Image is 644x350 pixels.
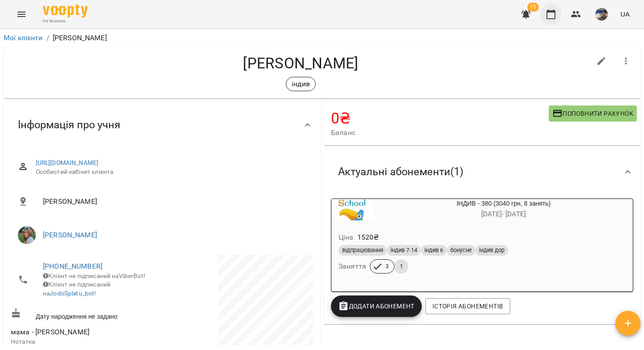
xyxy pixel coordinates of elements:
[43,262,102,270] a: [PHONE_NUMBER]
[4,102,320,148] div: Інформація про учня
[339,260,366,273] h6: Заняття
[552,108,633,119] span: Поповнити рахунок
[43,281,110,297] span: Клієнт не підписаний на !
[432,301,503,312] span: Історія абонементів
[374,199,633,220] div: ІНДИВ - 380 (3040 грн, 8 занять)
[549,105,637,122] button: Поповнити рахунок
[380,262,394,270] span: 3
[447,246,475,254] span: бонусне
[620,9,630,19] span: UA
[595,8,608,21] img: 10df61c86029c9e6bf63d4085f455a0c.jpg
[331,295,422,317] button: Додати Абонемент
[4,33,640,43] nav: breadcrumb
[11,328,89,336] span: мама - [PERSON_NAME]
[43,18,88,24] span: For Business
[338,301,415,312] span: Додати Абонемент
[36,159,99,166] a: [URL][DOMAIN_NAME]
[425,298,510,314] button: Історія абонементів
[292,79,310,89] p: індив
[50,290,94,297] a: JodoSplatu_bot
[18,226,36,244] img: Іванна Лизун
[338,165,463,179] span: Актуальні абонементи ( 1 )
[481,210,526,218] span: [DATE] - [DATE]
[18,118,120,132] span: Інформація про учня
[331,127,549,138] span: Баланс
[47,33,49,43] li: /
[339,231,354,244] h6: Ціна
[617,6,633,22] button: UA
[339,246,387,254] span: відпрацювання
[475,246,508,254] span: індив дор
[9,306,162,323] div: Дату народження не задано
[4,34,43,42] a: Мої клієнти
[357,232,379,243] p: 1520 ₴
[527,3,539,12] span: 15
[286,77,316,91] div: індив
[394,262,408,270] span: 1
[43,231,97,239] a: [PERSON_NAME]
[11,337,160,346] p: Нотатка
[421,246,447,254] span: індив 6
[331,109,549,127] h4: 0 ₴
[324,149,640,195] div: Актуальні абонементи(1)
[43,272,145,279] span: Клієнт не підписаний на ViberBot!
[43,4,88,17] img: Voopty Logo
[36,168,306,177] span: Особистий кабінет клієнта
[331,199,374,220] div: ІНДИВ - 380 (3040 грн, 8 занять)
[53,33,107,43] p: [PERSON_NAME]
[43,196,306,207] span: [PERSON_NAME]
[11,54,591,72] h4: [PERSON_NAME]
[387,246,421,254] span: індив 7-14
[11,4,32,25] button: Menu
[331,199,633,284] button: ІНДИВ - 380 (3040 грн, 8 занять)[DATE]- [DATE]Ціна1520₴відпрацюванняіндив 7-14індив 6бонуснеіндив...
